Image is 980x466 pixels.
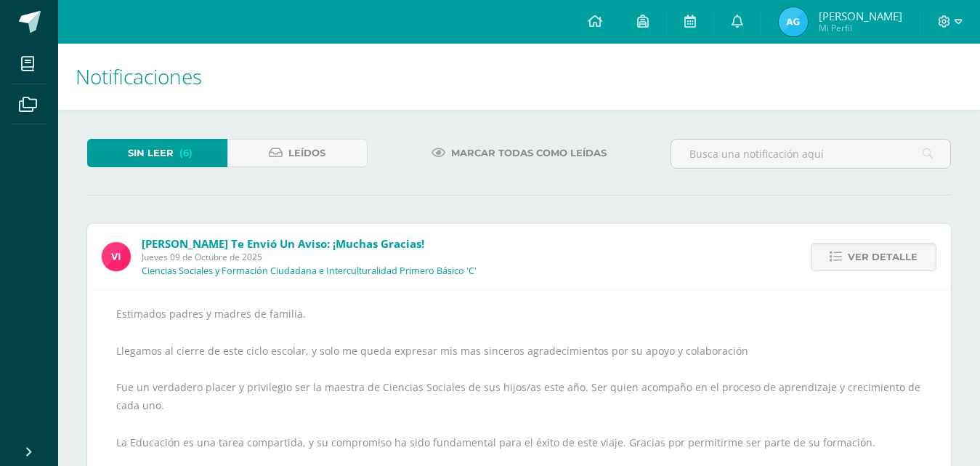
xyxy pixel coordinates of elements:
[128,140,174,166] span: Sin leer
[288,140,325,166] span: Leídos
[413,139,625,167] a: Marcar todas como leídas
[227,139,368,167] a: Leídos
[179,140,193,166] span: (6)
[819,9,902,23] span: [PERSON_NAME]
[848,244,918,270] span: Ver detalle
[819,22,902,34] span: Mi Perfil
[76,63,202,90] span: Notificaciones
[779,7,808,36] img: 421a1b0e41f6206d01de005a463167ed.png
[87,139,227,167] a: Sin leer(6)
[142,251,477,263] span: Jueves 09 de Octubre de 2025
[451,140,607,166] span: Marcar todas como leídas
[142,236,424,251] span: [PERSON_NAME] te envió un aviso: ¡Muchas gracias!
[102,242,131,271] img: bd6d0aa147d20350c4821b7c643124fa.png
[671,140,950,168] input: Busca una notificación aquí
[142,265,477,277] p: Ciencias Sociales y Formación Ciudadana e Interculturalidad Primero Básico 'C'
